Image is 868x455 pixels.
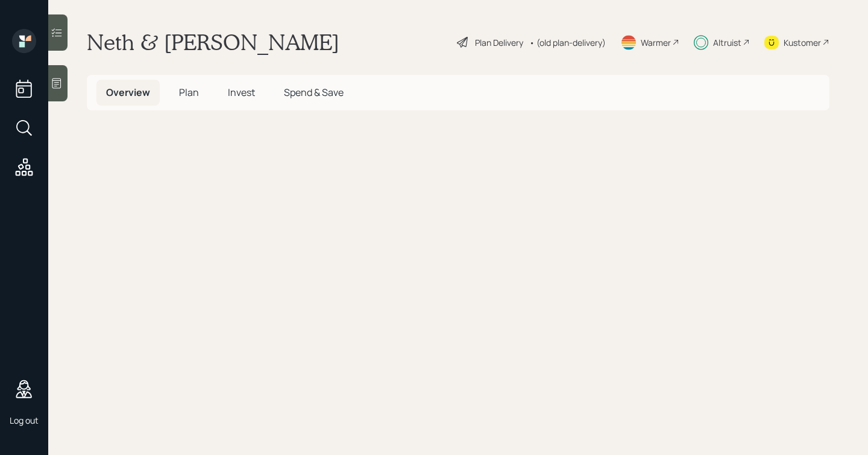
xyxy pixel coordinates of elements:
[713,36,741,49] div: Altruist
[641,36,671,49] div: Warmer
[475,36,523,49] div: Plan Delivery
[529,36,606,49] div: • (old plan-delivery)
[87,29,339,56] h1: Neth & [PERSON_NAME]
[179,86,199,99] span: Plan
[284,86,344,99] span: Spend & Save
[10,415,39,426] div: Log out
[106,86,150,99] span: Overview
[784,36,821,49] div: Kustomer
[228,86,255,99] span: Invest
